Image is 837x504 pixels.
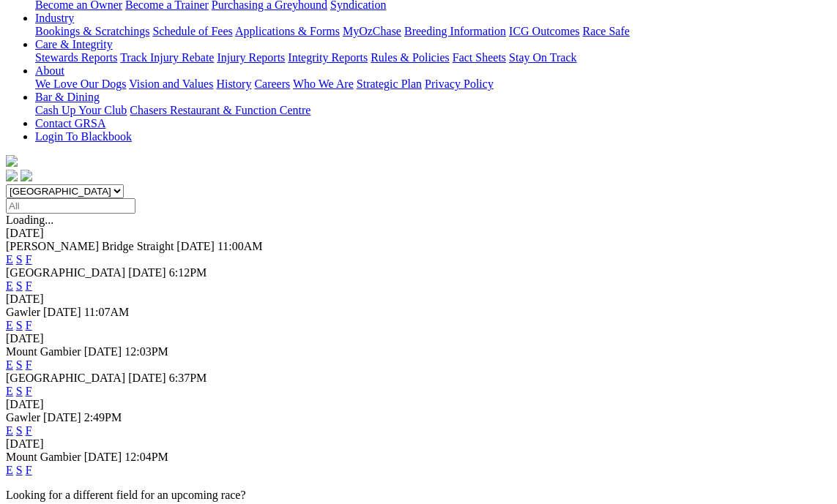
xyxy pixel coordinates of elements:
[35,104,127,116] a: Cash Up Your Club
[120,51,214,64] a: Track Injury Rebate
[16,358,23,371] a: S
[371,51,450,64] a: Rules & Policies
[293,78,354,90] a: Who We Are
[6,451,81,463] span: Mount Gambier
[26,253,32,266] a: F
[129,78,213,90] a: Vision and Values
[26,464,32,476] a: F
[43,411,81,424] span: [DATE]
[16,464,23,476] a: S
[35,104,831,117] div: Bar & Dining
[6,306,40,318] span: Gawler
[84,306,130,318] span: 11:07AM
[128,372,166,384] span: [DATE]
[6,345,81,358] span: Mount Gambier
[43,306,81,318] span: [DATE]
[404,25,506,37] a: Breeding Information
[6,372,125,384] span: [GEOGRAPHIC_DATA]
[6,358,13,371] a: E
[176,240,215,252] span: [DATE]
[6,214,53,226] span: Loading...
[16,279,23,292] a: S
[35,12,74,24] a: Industry
[6,279,13,292] a: E
[35,117,105,129] a: Contact GRSA
[6,464,13,476] a: E
[509,51,576,64] a: Stay On Track
[6,385,13,397] a: E
[425,78,494,90] a: Privacy Policy
[453,51,506,64] a: Fact Sheets
[509,25,579,37] a: ICG Outcomes
[35,25,831,38] div: Industry
[16,253,23,266] a: S
[357,78,422,90] a: Strategic Plan
[84,411,122,424] span: 2:49PM
[26,424,32,437] a: F
[6,293,831,306] div: [DATE]
[124,451,168,463] span: 12:04PM
[217,51,285,64] a: Injury Reports
[254,78,290,90] a: Careers
[26,279,32,292] a: F
[128,266,166,279] span: [DATE]
[216,78,251,90] a: History
[6,198,135,214] input: Select date
[84,345,122,358] span: [DATE]
[6,398,831,411] div: [DATE]
[6,489,831,502] p: Looking for a different field for an upcoming race?
[35,38,113,50] a: Care & Integrity
[288,51,368,64] a: Integrity Reports
[35,51,831,64] div: Care & Integrity
[6,227,831,240] div: [DATE]
[16,424,23,437] a: S
[35,64,64,77] a: About
[582,25,629,37] a: Race Safe
[124,345,168,358] span: 12:03PM
[6,253,13,266] a: E
[26,385,32,397] a: F
[35,130,132,143] a: Login To Blackbook
[26,358,32,371] a: F
[152,25,232,37] a: Schedule of Fees
[6,155,18,167] img: logo-grsa-white.png
[6,266,125,279] span: [GEOGRAPHIC_DATA]
[6,170,18,181] img: facebook.svg
[21,170,32,181] img: twitter.svg
[35,25,149,37] a: Bookings & Scratchings
[235,25,340,37] a: Applications & Forms
[35,78,831,91] div: About
[130,104,310,116] a: Chasers Restaurant & Function Centre
[84,451,122,463] span: [DATE]
[26,319,32,331] a: F
[6,411,40,424] span: Gawler
[169,266,207,279] span: 6:12PM
[35,51,117,64] a: Stewards Reports
[16,319,23,331] a: S
[6,437,831,451] div: [DATE]
[217,240,263,252] span: 11:00AM
[6,319,13,331] a: E
[6,332,831,345] div: [DATE]
[16,385,23,397] a: S
[343,25,401,37] a: MyOzChase
[35,91,100,103] a: Bar & Dining
[35,78,126,90] a: We Love Our Dogs
[6,240,174,252] span: [PERSON_NAME] Bridge Straight
[6,424,13,437] a: E
[169,372,207,384] span: 6:37PM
